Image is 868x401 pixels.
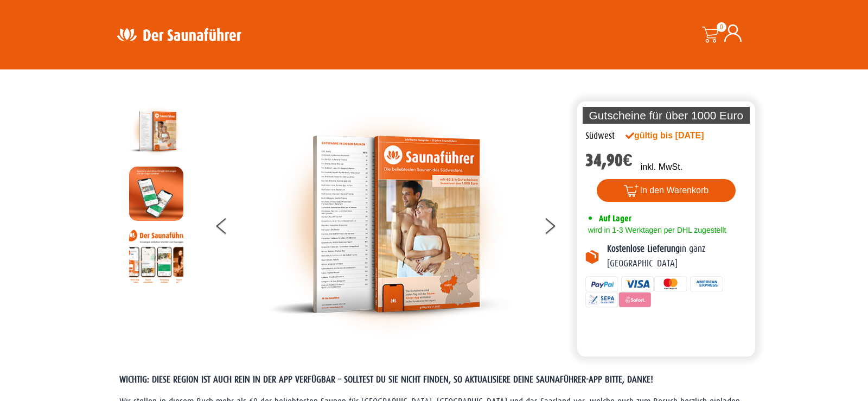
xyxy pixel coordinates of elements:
img: Anleitung7tn [129,229,183,283]
p: Gutscheine für über 1000 Euro [583,107,750,124]
span: € [623,150,633,170]
p: in ganz [GEOGRAPHIC_DATA] [607,242,747,271]
img: der-saunafuehrer-2025-suedwest [267,104,512,345]
div: Südwest [585,129,615,143]
span: WICHTIG: DIESE REGION IST AUCH REIN IN DER APP VERFÜGBAR – SOLLTEST DU SIE NICHT FINDEN, SO AKTUA... [119,374,653,385]
bdi: 34,90 [585,150,633,170]
img: MOCKUP-iPhone_regional [129,167,183,221]
button: In den Warenkorb [597,179,736,202]
p: inkl. MwSt. [641,161,682,174]
b: Kostenlose Lieferung [607,244,680,254]
span: Auf Lager [599,213,631,224]
div: gültig bis [DATE] [626,129,727,142]
span: wird in 1-3 Werktagen per DHL zugestellt [585,226,726,234]
span: 0 [717,22,726,32]
img: der-saunafuehrer-2025-suedwest [129,104,183,158]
